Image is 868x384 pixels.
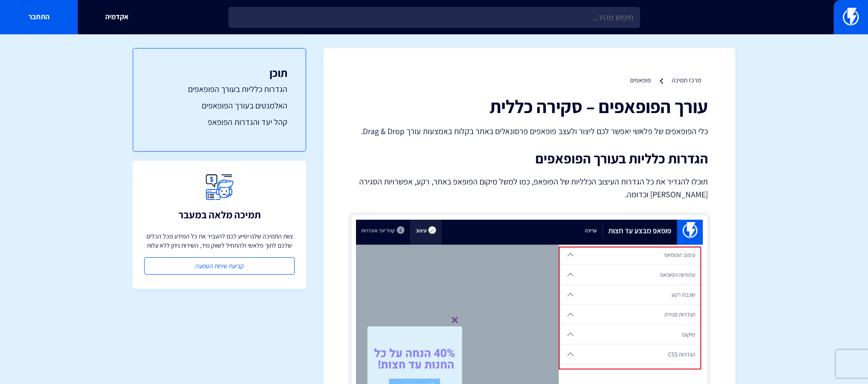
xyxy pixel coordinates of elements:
a: פופאפים [630,76,651,84]
h3: תמיכה מלאה במעבר [178,209,261,220]
a: קהל יעד והגדרות הפופאפ [151,116,287,128]
p: תוכלו להגדיר את כל הגדרות העיצוב הכלליות של הפופאפ, כמו למשל מיקום הפופאפ באתר, רקע, אפשרויות הסג... [351,175,708,201]
h2: הגדרות כלליות בעורך הפופאפים [351,151,708,166]
a: האלמנטים בעורך הפופאפים [151,100,287,112]
input: חיפוש מהיר... [228,7,640,28]
p: כלי הפופאפים של פלאשי יאפשר לכם ליצור ולעצב פופאפים פרסונאלים באתר בקלות באמצעות עורך Drag & Drop. [351,125,708,137]
h1: עורך הפופאפים – סקירה כללית [351,96,708,116]
a: הגדרות כלליות בעורך הפופאפים [151,83,287,95]
h3: תוכן [151,67,287,79]
a: מרכז תמיכה [672,76,701,84]
a: קביעת שיחת הטמעה [144,257,295,275]
p: צוות התמיכה שלנו יסייע לכם להעביר את כל המידע מכל הכלים שלכם לתוך פלאשי ולהתחיל לשווק מיד, השירות... [144,232,295,250]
